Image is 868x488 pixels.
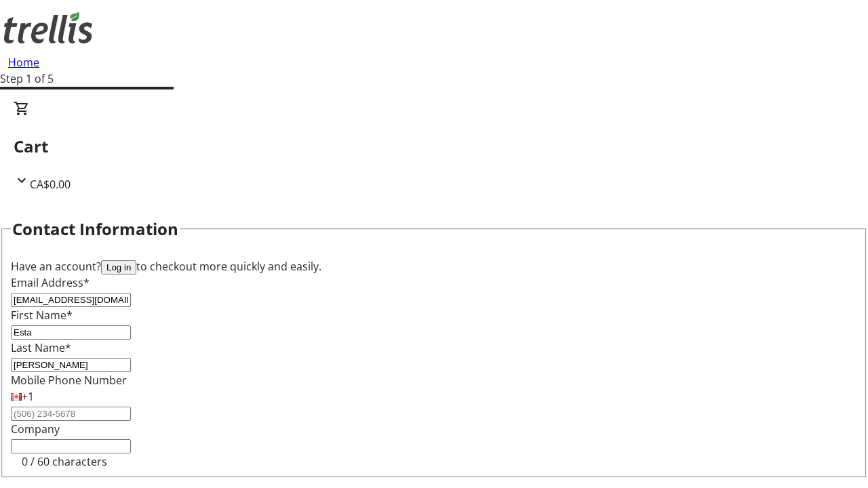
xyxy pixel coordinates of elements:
label: Last Name* [11,340,71,355]
div: CartCA$0.00 [14,100,854,192]
tr-character-limit: 0 / 60 characters [22,454,107,469]
label: Mobile Phone Number [11,373,127,388]
button: Log in [101,260,136,274]
label: Email Address* [11,275,90,290]
input: (506) 234-5678 [11,407,131,421]
h2: Contact Information [12,217,178,241]
div: Have an account? to checkout more quickly and easily. [11,258,857,274]
span: CA$0.00 [30,177,71,192]
label: First Name* [11,308,73,323]
label: Company [11,422,60,436]
h2: Cart [14,134,854,159]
